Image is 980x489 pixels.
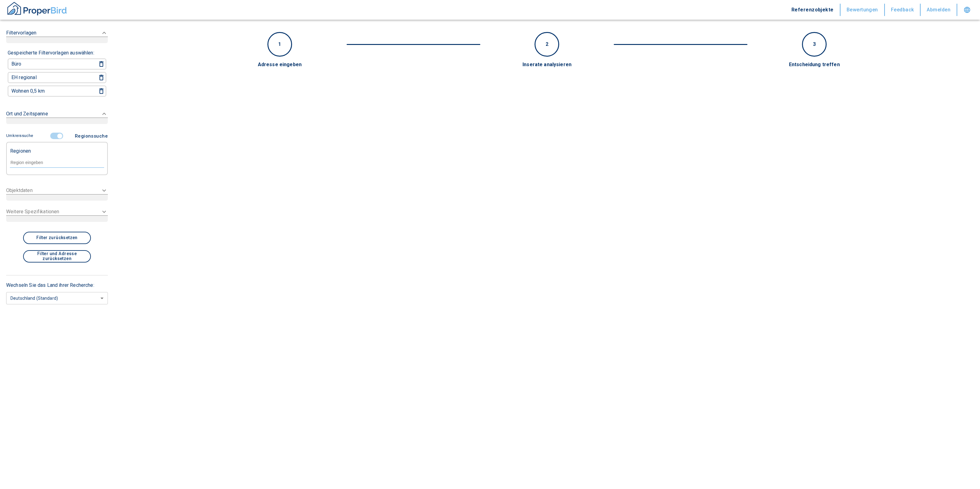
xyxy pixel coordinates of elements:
p: Filtervorlagen [6,29,36,37]
p: EH regional [11,75,37,80]
p: Regionen [10,146,31,154]
button: Abmelden [921,4,957,16]
button: Filter und Adresse zurücksetzen [23,250,91,263]
div: Entscheidung treffen [714,61,915,68]
div: Ort und Zeitspanne [6,104,108,130]
div: Objektdaten [6,183,108,204]
div: Inserate analysieren [447,61,647,68]
button: Bewertungen [840,4,885,16]
p: 3 [813,41,816,48]
p: Wohnen 0,5 km [11,89,45,94]
div: Filtervorlagen [6,23,108,49]
p: Gespeicherte Filtervorlagen auswählen: [8,49,94,57]
p: Ort und Zeitspanne [6,110,48,118]
button: Wohnen 0,5 km [9,87,89,95]
button: EH regional [9,73,89,82]
p: 2 [546,41,548,48]
input: Region eingeben [10,160,104,165]
button: Büro [9,60,89,68]
p: Objektdaten [6,187,33,194]
p: Büro [11,62,22,66]
button: Umkreissuche [6,130,35,141]
div: Filtervorlagen [6,130,108,178]
div: Deutschland (Standard) [6,290,108,306]
button: Regionssuche [72,130,108,142]
button: Filter zurücksetzen [23,232,91,244]
p: Wechseln Sie das Land ihrer Recherche: [6,282,108,289]
div: Adresse eingeben [179,61,380,68]
p: Weitere Spezifikationen [6,208,59,215]
div: Filtervorlagen [6,49,108,99]
button: Referenzobjekte [785,4,840,16]
div: Weitere Spezifikationen [6,204,108,226]
img: ProperBird Logo and Home Button [6,1,68,16]
button: ProperBird Logo and Home Button [6,1,68,19]
button: Feedback [885,4,921,16]
p: 1 [278,41,281,48]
